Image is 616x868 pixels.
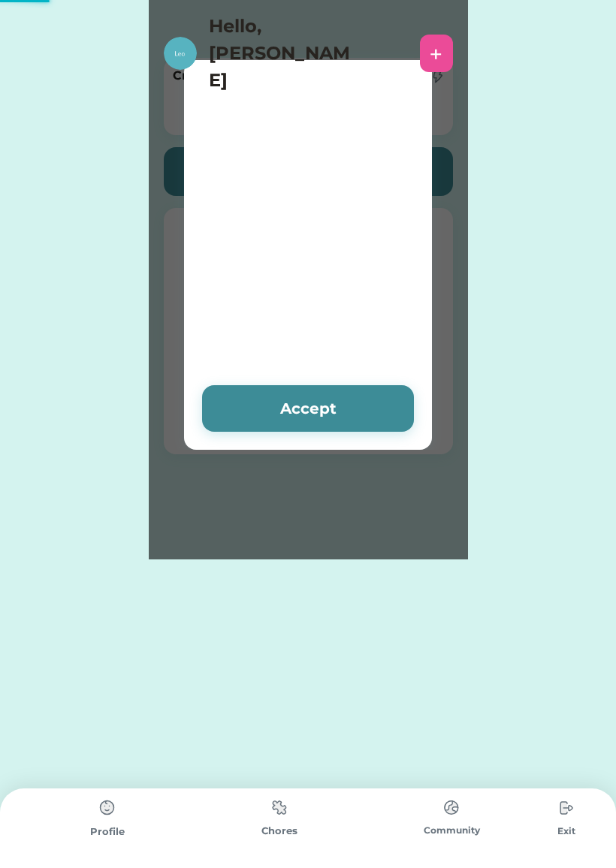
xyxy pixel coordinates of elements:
img: type%3Dchores%2C%20state%3Ddefault.svg [92,793,122,823]
img: type%3Dchores%2C%20state%3Ddefault.svg [436,793,467,822]
div: Profile [21,824,193,839]
div: + [430,42,442,65]
img: type%3Dchores%2C%20state%3Ddefault.svg [264,793,294,822]
button: Accept [202,385,414,432]
div: Community [366,824,538,837]
h4: Hello, [PERSON_NAME] [209,13,359,94]
img: type%3Dchores%2C%20state%3Ddefault.svg [551,793,581,823]
div: Exit [538,824,595,838]
div: Chores [193,824,365,839]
